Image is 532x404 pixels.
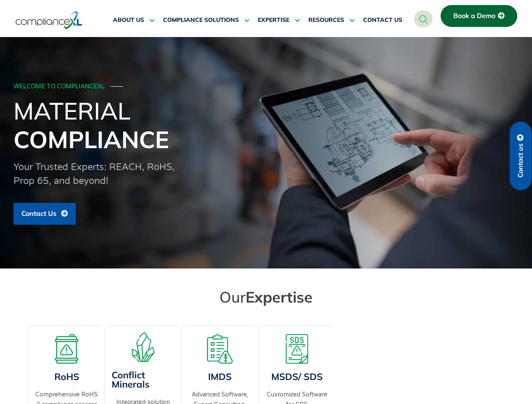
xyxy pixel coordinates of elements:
img: A board with a warning sign [52,334,81,364]
a: RoHS [54,371,79,383]
img: logo-one.svg [16,11,83,30]
span: ─── [111,83,123,90]
h2: Our [30,287,502,306]
a: IMDS [208,371,232,383]
a: Book a Demo [441,5,517,27]
a: Contact us [510,122,532,190]
span: Your Trusted Experts: REACH, RoHS, Prop 65, and beyond! [13,162,175,186]
span: COMPLIANCE SOLUTIONS [163,16,239,24]
span: Compliance [13,125,169,154]
a: RESOURCES [308,10,355,30]
a: COMPLIANCE SOLUTIONS [163,10,249,30]
span: Expertise [246,287,313,306]
span: Contact us [517,144,524,178]
span: RESOURCES [308,16,344,24]
span: CONTACT US [363,16,402,24]
a: navsearch-button [414,11,433,27]
span: Contact Us [21,210,56,218]
div: WELCOME TO COMPLIANCEXL [13,83,516,90]
img: A warning board with SDS displaying [282,334,312,364]
a: Conflict Minerals [112,369,150,390]
a: EXPERTISE [258,10,300,30]
span: EXPERTISE [258,16,289,24]
a: CONTACT US [363,10,402,30]
img: A list board with a warning [205,334,235,364]
a: MSDS/ SDS [271,371,323,383]
img: A representation of minerals [128,332,158,362]
h1: Material [13,96,519,154]
span: ABOUT US [113,16,144,24]
span: Book a Demo [453,12,495,20]
a: ABOUT US [113,10,155,30]
a: Contact Us [13,203,76,225]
